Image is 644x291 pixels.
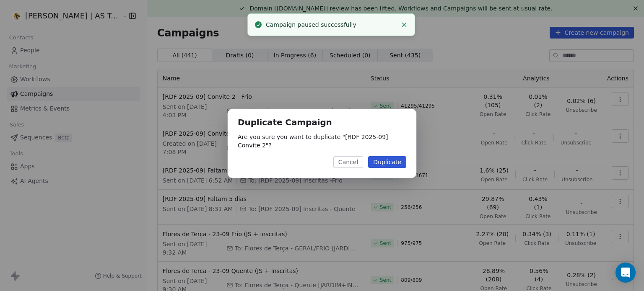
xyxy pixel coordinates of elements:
[399,19,410,30] button: Close toast
[333,156,363,168] button: Cancel
[368,156,406,168] button: Duplicate
[266,21,397,29] div: Campaign paused successfully
[238,119,406,128] h1: Duplicate Campaign
[238,133,406,149] p: Are you sure you want to duplicate " [RDF 2025-09] Convite 2 "?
